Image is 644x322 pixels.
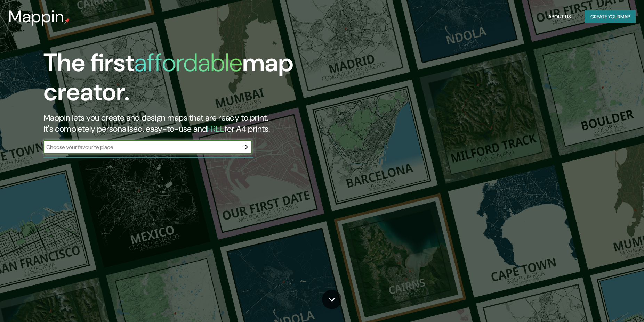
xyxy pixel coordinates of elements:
[207,123,225,134] h5: FREE
[8,7,64,26] h3: Mappin
[582,295,636,314] iframe: Help widget launcher
[43,48,365,112] h1: The first map creator.
[64,18,70,24] img: mappin-pin
[546,10,574,23] button: About Us
[43,143,238,151] input: Choose your favourite place
[43,112,365,134] h2: Mappin lets you create and design maps that are ready to print. It's completely personalised, eas...
[585,10,636,23] button: Create yourmap
[134,47,242,79] h1: affordable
